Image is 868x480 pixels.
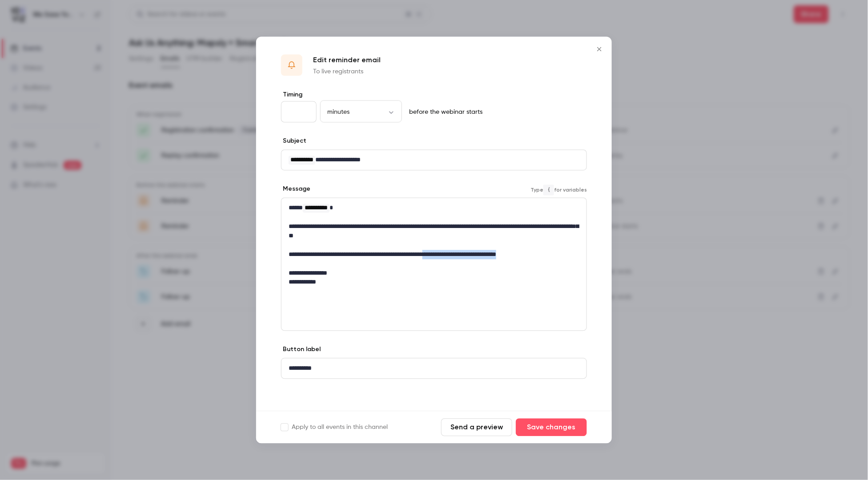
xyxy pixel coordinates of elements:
[320,108,402,116] div: minutes
[281,137,306,146] label: Subject
[281,345,321,354] label: Button label
[281,359,587,379] div: editor
[516,418,587,436] button: Save changes
[591,40,608,58] button: Close
[281,198,587,292] div: editor
[530,185,587,196] span: Type for variables
[313,55,381,65] p: Edit reminder email
[543,185,554,196] code: {
[441,418,512,436] button: Send a preview
[281,423,388,432] label: Apply to all events in this channel
[313,67,381,76] p: To live registrants
[406,108,482,116] p: before the webinar starts
[281,90,587,99] label: Timing
[281,185,310,194] label: Message
[281,150,587,170] div: editor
